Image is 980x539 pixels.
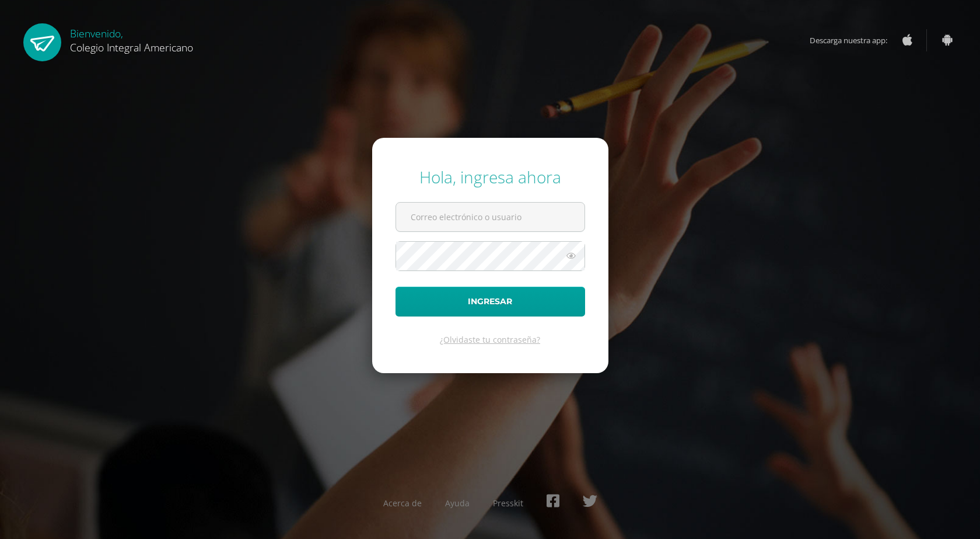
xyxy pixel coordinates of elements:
a: Acerca de [383,498,422,509]
div: Bienvenido, [70,23,193,54]
a: Presskit [493,498,523,509]
button: Ingresar [395,287,585,317]
input: Correo electrónico o usuario [396,203,584,231]
a: Ayuda [445,498,470,509]
span: Colegio Integral Americano [70,40,193,54]
a: ¿Olvidaste tu contraseña? [440,334,540,345]
div: Hola, ingresa ahora [395,166,585,188]
span: Descarga nuestra app: [810,29,899,51]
